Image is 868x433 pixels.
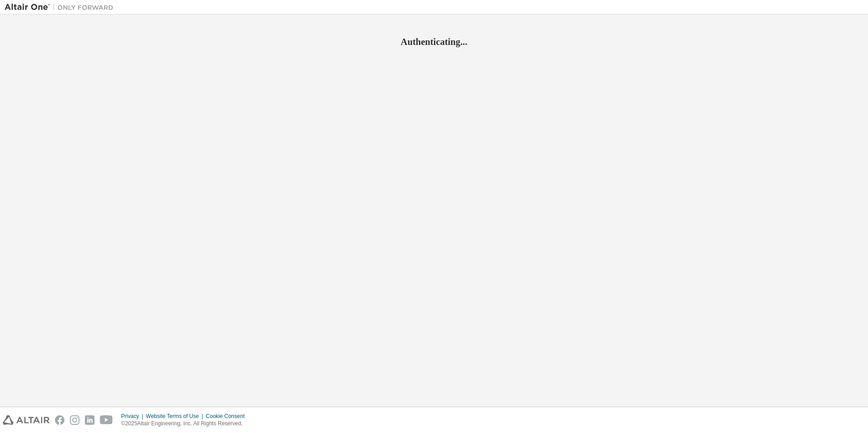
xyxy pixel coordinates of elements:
[3,415,49,425] img: altair_logo.svg
[5,3,118,12] img: Altair One
[55,415,64,425] img: facebook.svg
[121,420,250,428] p: © 2025 Altair Engineering, Inc. All Rights Reserved.
[206,413,250,420] div: Cookie Consent
[146,413,206,420] div: Website Terms of Use
[70,415,79,425] img: instagram.svg
[100,415,113,425] img: youtube.svg
[85,415,94,425] img: linkedin.svg
[5,36,863,48] h2: Authenticating...
[121,413,146,420] div: Privacy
